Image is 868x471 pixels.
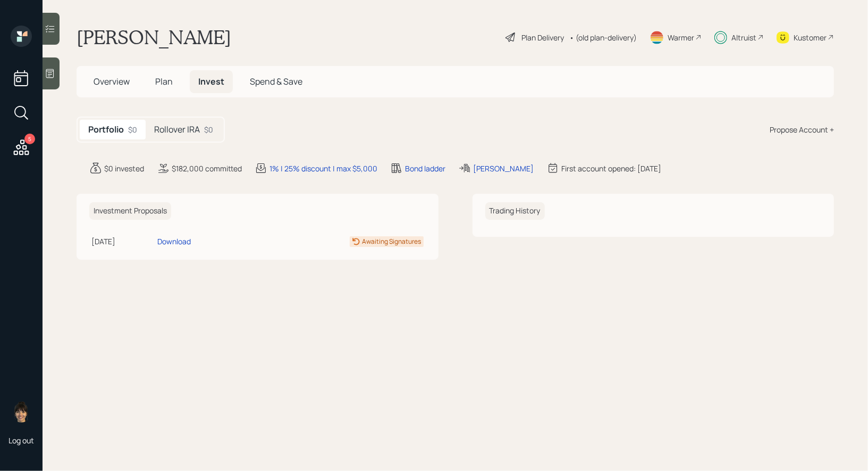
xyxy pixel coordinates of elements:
h5: Portfolio [88,125,124,135]
div: $0 invested [104,163,144,174]
div: Warmer [668,32,694,43]
div: $0 [204,124,213,135]
div: $182,000 committed [172,163,242,174]
div: Propose Account + [770,124,834,135]
div: Bond ladder [405,163,445,174]
h6: Trading History [485,202,545,220]
div: 5 [24,134,35,144]
span: Spend & Save [250,76,302,87]
div: Log out [9,435,34,445]
span: Overview [94,76,130,87]
span: Plan [155,76,173,87]
span: Invest [198,76,224,87]
div: First account opened: [DATE] [561,163,661,174]
div: [PERSON_NAME] [473,163,534,174]
h5: Rollover IRA [154,125,200,135]
div: • (old plan-delivery) [569,32,637,43]
div: $0 [128,124,137,135]
h1: [PERSON_NAME] [77,26,231,49]
div: Awaiting Signatures [363,237,422,246]
div: Altruist [731,32,756,43]
div: 1% | 25% discount | max $5,000 [269,163,377,174]
div: [DATE] [91,236,153,247]
div: Plan Delivery [521,32,564,43]
div: Kustomer [794,32,827,43]
h6: Investment Proposals [89,202,171,220]
img: treva-nostdahl-headshot.png [11,401,32,423]
div: Download [157,236,191,247]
